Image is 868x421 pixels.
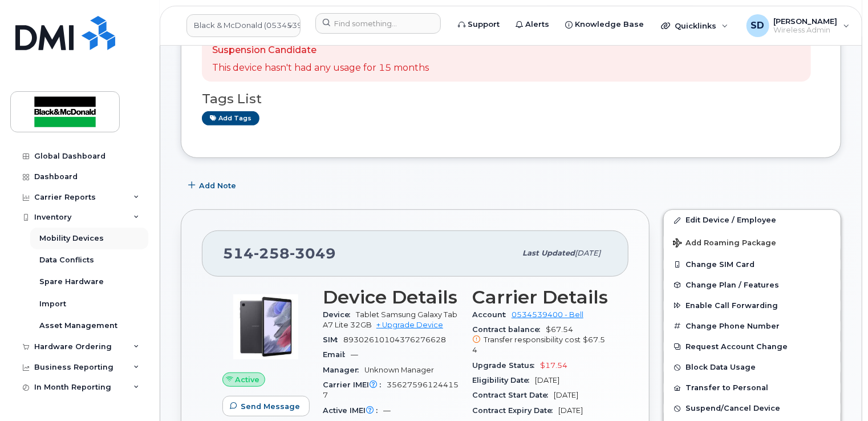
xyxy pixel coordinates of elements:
[686,404,780,413] span: Suspend/Cancel Device
[664,337,841,357] button: Request Account Change
[450,13,508,36] a: Support
[686,301,778,310] span: Enable Call Forwarding
[202,92,820,106] h3: Tags List
[472,376,535,384] span: Eligibility Date
[472,361,540,370] span: Upgrade Status
[241,401,300,412] span: Send Message
[315,13,441,34] input: Find something...
[323,350,351,359] span: Email
[472,325,608,356] span: $67.54
[254,245,290,262] span: 258
[664,275,841,295] button: Change Plan / Features
[575,249,601,257] span: [DATE]
[202,111,259,126] a: Add tags
[364,366,434,374] span: Unknown Manager
[323,380,387,389] span: Carrier IMEI
[236,374,260,385] span: Active
[540,361,567,370] span: $17.54
[223,245,336,262] span: 514
[468,19,500,30] span: Support
[664,398,841,419] button: Suspend/Cancel Device
[522,249,575,257] span: Last updated
[525,19,549,30] span: Alerts
[323,335,343,344] span: SIM
[212,62,429,75] p: This device hasn't had any usage for 15 months
[186,14,301,37] a: Black & McDonald (0534539400)
[323,310,457,329] span: Tablet Samsung Galaxy Tab A7 Lite 32GB
[290,245,336,262] span: 3049
[575,19,644,30] span: Knowledge Base
[675,21,716,30] span: Quicklinks
[686,281,779,289] span: Change Plan / Features
[222,396,310,416] button: Send Message
[472,287,608,307] h3: Carrier Details
[739,14,858,37] div: Sophie Dauth
[472,310,512,319] span: Account
[181,175,246,196] button: Add Note
[673,238,776,249] span: Add Roaming Package
[664,254,841,275] button: Change SIM Card
[774,26,838,35] span: Wireless Admin
[664,316,841,337] button: Change Phone Number
[323,366,364,374] span: Manager
[512,310,583,319] a: 0534539400 - Bell
[472,325,546,334] span: Contract balance
[323,310,356,319] span: Device
[664,210,841,230] a: Edit Device / Employee
[376,321,443,329] a: + Upgrade Device
[323,287,459,307] h3: Device Details
[751,19,765,33] span: SD
[351,350,358,359] span: —
[774,17,838,26] span: [PERSON_NAME]
[383,406,391,415] span: —
[535,376,559,384] span: [DATE]
[664,378,841,398] button: Transfer to Personal
[664,357,841,378] button: Block Data Usage
[323,380,459,399] span: 356275961244157
[472,391,554,399] span: Contract Start Date
[472,406,558,415] span: Contract Expiry Date
[323,406,383,415] span: Active IMEI
[653,14,736,37] div: Quicklinks
[508,13,557,36] a: Alerts
[343,335,446,344] span: 89302610104376276628
[558,406,583,415] span: [DATE]
[664,230,841,254] button: Add Roaming Package
[232,293,300,361] img: image20231002-3703462-o8syn7.jpeg
[664,295,841,316] button: Enable Call Forwarding
[554,391,578,399] span: [DATE]
[212,44,429,57] p: Suspension Candidate
[557,13,652,36] a: Knowledge Base
[199,180,236,191] span: Add Note
[484,335,581,344] span: Transfer responsibility cost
